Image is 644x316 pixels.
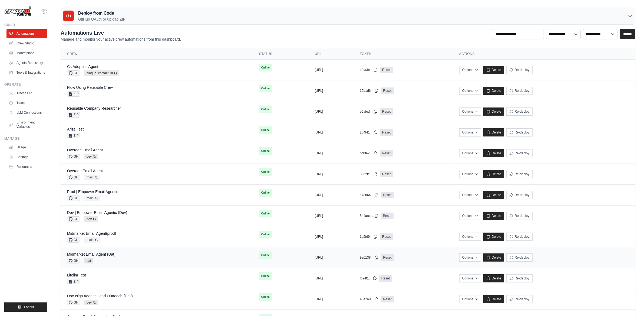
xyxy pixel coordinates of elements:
button: 9a0138... [360,255,379,260]
button: 8362fe... [360,172,378,176]
span: Online [259,147,272,155]
a: Delete [483,66,504,74]
span: main [84,175,100,180]
span: Resources [16,165,32,169]
a: Reset [381,192,394,198]
iframe: Chat Widget [617,290,644,316]
button: Re-deploy [506,66,533,74]
a: Crew Studio [6,39,47,48]
img: Logo [4,6,31,17]
a: Reset [381,87,394,94]
a: Delete [483,191,504,199]
span: GH [67,70,80,76]
div: Build [4,23,47,27]
span: main [84,196,100,201]
a: Traces [6,99,47,107]
a: Reusable Company Researcher [67,106,121,110]
span: Online [259,293,272,301]
button: Re-deploy [506,191,533,199]
button: Options [459,66,481,74]
a: Settings [6,153,47,161]
button: Re-deploy [506,295,533,303]
a: Marketplace [6,49,47,57]
span: Online [259,272,272,280]
span: Online [259,231,272,238]
h2: Automations Live [61,29,181,37]
span: Online [259,189,272,197]
a: Reset [380,150,392,157]
span: GH [67,300,80,305]
a: Midmarket Email Agent(prod) [67,231,116,236]
span: Online [259,126,272,134]
button: Re-deploy [506,233,533,241]
span: Online [259,106,272,113]
a: Delete [483,170,504,178]
button: efda3b... [360,68,378,72]
a: Reset [380,233,393,240]
button: fb94f1... [360,276,377,281]
span: GH [67,196,80,201]
span: uat [84,258,93,263]
a: LLM Connections [6,108,47,117]
a: Reset [381,254,394,261]
th: Crew [61,48,253,60]
span: GH [67,216,80,222]
button: Re-deploy [506,170,533,178]
button: Re-deploy [506,212,533,220]
button: Resources [6,162,47,171]
p: GitHub OAuth or upload ZIP [78,17,126,22]
button: 1a5fd9... [360,234,378,239]
span: Logout [24,305,34,309]
button: Re-deploy [506,274,533,282]
a: Delete [483,87,504,95]
a: Flow Using Reusable Crew [67,85,113,90]
span: Online [259,64,272,71]
span: Online [259,252,272,259]
button: Options [459,233,481,241]
a: Delete [483,253,504,262]
a: Reset [380,67,393,73]
button: 2b4f41... [360,130,378,135]
span: GH [67,175,80,180]
span: main [84,237,100,243]
a: Agents Repository [6,58,47,67]
span: eloqua_contact_id [84,70,119,76]
a: Prod | Empower Email Agentic [67,190,118,194]
div: Operate [4,82,47,87]
a: Delete [483,107,504,116]
span: ZIP [67,91,80,97]
a: Overage Email Agent [67,148,103,152]
span: Online [259,168,272,176]
a: Reset [380,171,393,177]
a: Cs Adoption Agent [67,64,98,69]
span: dev [84,216,98,222]
span: ZIP [67,279,80,284]
button: e0afed... [360,109,378,114]
button: Options [459,107,481,116]
a: Reset [380,129,393,136]
span: GH [67,258,80,263]
button: Options [459,191,481,199]
button: Re-deploy [506,253,533,262]
p: Manage and monitor your active crew automations from this dashboard. [61,37,181,42]
th: Status [253,48,308,60]
button: Options [459,295,481,303]
th: Actions [453,48,635,60]
span: ZIP [67,112,80,118]
button: Options [459,128,481,136]
button: Options [459,149,481,157]
span: GH [67,154,80,159]
a: Reset [381,296,394,302]
a: Delete [483,149,504,157]
a: Tools & Integrations [6,68,47,77]
span: Online [259,85,272,92]
a: Automations [6,29,47,38]
button: Re-deploy [506,87,533,95]
a: Overage Email Agent [67,169,103,173]
button: Re-deploy [506,128,533,136]
span: Online [259,210,272,217]
a: Delete [483,295,504,303]
span: ZIP [67,133,80,138]
a: Usage [6,143,47,152]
